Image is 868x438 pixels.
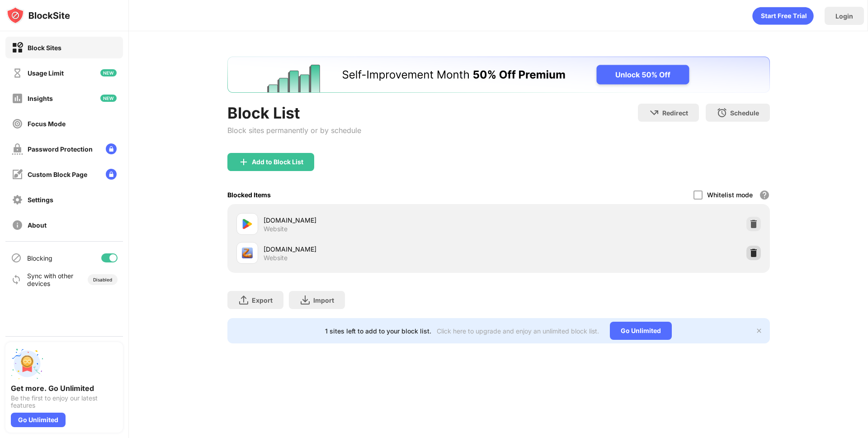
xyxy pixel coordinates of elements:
[437,327,599,335] div: Click here to upgrade and enjoy an unlimited block list.
[242,248,253,258] img: favicons
[264,225,288,233] div: Website
[264,215,499,225] div: [DOMAIN_NAME]
[93,277,112,282] div: Disabled
[12,42,23,53] img: block-on.svg
[242,219,253,229] img: favicons
[11,252,22,263] img: blocking-icon.svg
[227,104,361,122] div: Block List
[252,158,303,166] div: Add to Block List
[227,191,271,199] div: Blocked Items
[264,254,288,262] div: Website
[325,327,431,335] div: 1 sites left to add to your block list.
[106,169,117,180] img: lock-menu.svg
[264,244,499,254] div: [DOMAIN_NAME]
[610,322,672,340] div: Go Unlimited
[252,296,273,304] div: Export
[12,169,23,180] img: customize-block-page-off.svg
[28,69,64,77] div: Usage Limit
[27,272,74,287] div: Sync with other devices
[755,327,763,334] img: x-button.svg
[12,67,23,79] img: time-usage-off.svg
[11,274,22,285] img: sync-icon.svg
[11,413,66,427] div: Go Unlimited
[11,348,43,380] img: push-unlimited.svg
[12,194,23,205] img: settings-off.svg
[11,384,118,393] div: Get more. Go Unlimited
[28,171,87,178] div: Custom Block Page
[28,221,47,229] div: About
[28,145,93,153] div: Password Protection
[12,118,23,129] img: focus-off.svg
[730,109,759,117] div: Schedule
[313,296,334,304] div: Import
[106,143,117,154] img: lock-menu.svg
[12,143,23,155] img: password-protection-off.svg
[28,44,61,52] div: Block Sites
[707,191,753,199] div: Whitelist mode
[28,95,53,102] div: Insights
[752,7,814,25] div: animation
[835,12,853,20] div: Login
[12,93,23,104] img: insights-off.svg
[28,196,53,204] div: Settings
[227,126,361,135] div: Block sites permanently or by schedule
[227,57,770,93] iframe: Banner
[27,254,52,262] div: Blocking
[12,219,23,231] img: about-off.svg
[100,69,117,76] img: new-icon.svg
[662,109,688,117] div: Redirect
[6,6,70,24] img: logo-blocksite.svg
[11,395,118,409] div: Be the first to enjoy our latest features
[100,95,117,102] img: new-icon.svg
[28,120,66,128] div: Focus Mode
